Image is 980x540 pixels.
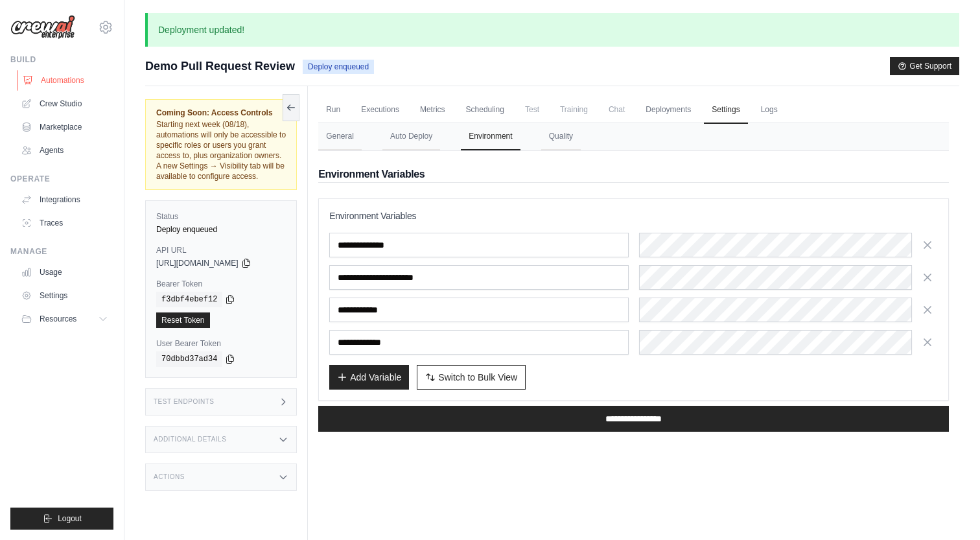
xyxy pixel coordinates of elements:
[329,365,409,390] button: Add Variable
[318,167,949,182] h2: Environment Variables
[145,13,959,47] p: Deployment updated!
[382,123,440,150] button: Auto Deploy
[16,117,113,137] a: Marketplace
[58,513,82,524] span: Logout
[16,189,113,210] a: Integrations
[329,209,938,222] h3: Environment Variables
[461,123,520,150] button: Environment
[145,57,295,75] span: Demo Pull Request Review
[890,57,959,75] button: Get Support
[16,262,113,283] a: Usage
[156,338,286,349] label: User Bearer Token
[417,365,526,390] button: Switch to Bulk View
[10,246,113,257] div: Manage
[541,123,581,150] button: Quality
[156,258,239,268] span: [URL][DOMAIN_NAME]
[517,97,547,123] span: Test
[16,93,113,114] a: Crew Studio
[601,97,633,123] span: Chat is not available until the deployment is complete
[156,224,286,235] div: Deploy enqueued
[154,398,215,406] h3: Test Endpoints
[10,54,113,65] div: Build
[10,15,75,40] img: Logo
[156,312,210,328] a: Reset Token
[704,97,747,124] a: Settings
[753,97,786,124] a: Logs
[40,314,76,324] span: Resources
[353,97,407,124] a: Executions
[156,279,286,289] label: Bearer Token
[438,371,517,384] span: Switch to Bulk View
[458,97,512,124] a: Scheduling
[16,140,113,161] a: Agents
[318,97,348,124] a: Run
[318,123,362,150] button: General
[638,97,699,124] a: Deployments
[156,292,222,307] code: f3dbf4ebef12
[552,97,596,123] span: Training is not available until the deployment is complete
[154,473,185,481] h3: Actions
[16,213,113,233] a: Traces
[156,351,222,367] code: 70dbbd37ad34
[156,245,286,255] label: API URL
[156,108,286,118] span: Coming Soon: Access Controls
[16,309,113,329] button: Resources
[412,97,453,124] a: Metrics
[10,508,113,530] button: Logout
[156,120,286,181] span: Starting next week (08/18), automations will only be accessible to specific roles or users you gr...
[16,285,113,306] a: Settings
[318,123,949,150] nav: Tabs
[154,436,226,443] h3: Additional Details
[303,60,374,74] span: Deploy enqueued
[10,174,113,184] div: Operate
[17,70,115,91] a: Automations
[156,211,286,222] label: Status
